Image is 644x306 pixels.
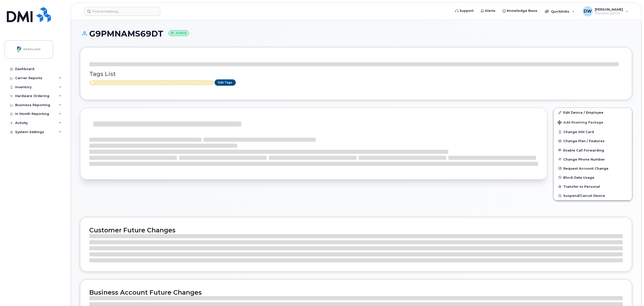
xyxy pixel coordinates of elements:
[80,29,632,38] h1: G9PMNAMS69DT
[554,117,632,127] button: Add Roaming Package
[563,139,605,143] span: Change Plan / Features
[554,127,632,136] button: Change SIM Card
[558,120,603,125] span: Add Roaming Package
[563,148,604,152] span: Enable Call Forwarding
[89,226,623,234] h2: Customer Future Changes
[563,194,605,198] span: Suspend/Cancel Device
[554,191,632,200] button: Suspend/Cancel Device
[89,71,623,77] h3: Tags List
[554,164,632,173] button: Request Account Change
[554,173,632,182] button: Block Data Usage
[554,182,632,191] button: Transfer to Personal
[168,30,189,36] small: Active
[554,108,632,117] a: Edit Device / Employee
[554,146,632,155] button: Enable Call Forwarding
[554,136,632,145] button: Change Plan / Features
[215,79,236,86] a: Edit Tags
[89,289,623,296] h2: Business Account Future Changes
[554,155,632,164] button: Change Phone Number
[89,80,214,85] span: Active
